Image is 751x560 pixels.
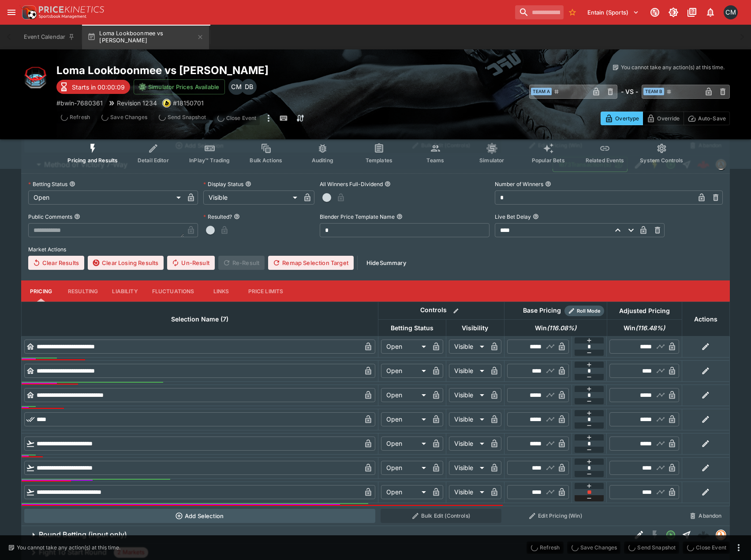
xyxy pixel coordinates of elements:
th: Adjusted Pricing [607,302,682,319]
button: Add Selection [24,509,376,523]
span: Visibility [452,323,498,333]
button: Select Tenant [582,5,644,19]
p: Betting Status [28,180,67,188]
button: Bulk edit [450,305,462,317]
span: InPlay™ Trading [189,157,230,164]
svg: Open [665,530,676,540]
div: Visible [449,340,487,354]
button: Bulk Edit (Controls) [381,509,501,523]
div: Cameron Matheson [228,79,244,95]
div: Open [381,364,429,378]
em: ( 116.48 %) [635,323,665,333]
button: Clear Losing Results [88,256,164,270]
button: Liability [105,280,145,302]
em: ( 116.08 %) [547,323,576,333]
span: Roll Mode [573,307,604,315]
span: Bulk Actions [250,157,282,164]
button: Number of Winners [545,181,551,187]
button: Overtype [601,112,643,125]
button: Notifications [702,4,718,20]
button: No Bookmarks [565,5,579,19]
p: Number of Winners [495,180,543,188]
p: Override [657,114,680,123]
p: You cannot take any action(s) at this time. [17,544,120,552]
div: Open [381,485,429,499]
button: Abandon [684,509,727,523]
div: Start From [601,112,730,125]
button: open drawer [4,4,19,20]
div: tradingmodel [716,530,726,540]
button: SGM Disabled [647,527,663,543]
img: bwin.png [163,99,171,107]
div: Open [381,461,429,475]
button: more [733,542,744,553]
img: mma.png [21,63,49,92]
div: Base Pricing [519,305,564,316]
div: Daniel Beswick [241,79,257,95]
button: Simulator Prices Available [134,79,225,94]
button: All Winners Full-Dividend [385,181,391,187]
img: tradingmodel [716,530,726,540]
button: Clear Results [28,256,84,270]
span: Team A [531,88,552,95]
button: Resulted? [234,213,240,220]
span: Re-Result [218,256,265,270]
div: Visible [449,364,487,378]
button: HideSummary [361,256,411,270]
button: Blender Price Template Name [396,213,403,220]
button: Connected to PK [647,4,663,20]
button: Toggle light/dark mode [665,4,681,20]
button: Open [663,527,679,543]
p: Revision 1234 [117,98,157,108]
button: Straight [679,527,695,543]
p: Copy To Clipboard [173,98,204,108]
button: Auto-Save [684,112,730,125]
span: Betting Status [381,323,443,333]
div: Visible [449,412,487,426]
button: Betting Status [69,181,75,187]
p: Live Bet Delay [495,213,531,220]
div: Open [381,412,429,426]
div: Open [381,388,429,402]
button: Fluctuations [145,280,202,302]
input: search [515,5,564,19]
span: Pricing and Results [67,157,118,164]
button: Documentation [684,4,700,20]
th: Controls [378,302,504,319]
span: Win(116.08%) [525,323,586,333]
th: Actions [682,302,729,336]
div: Event type filters [60,138,690,169]
img: PriceKinetics [39,6,104,13]
button: more [263,111,274,125]
span: Teams [426,157,444,164]
div: Visible [203,190,300,205]
h6: - VS - [621,87,638,96]
button: Cameron Matheson [721,3,740,22]
button: Remap Selection Target [268,256,354,270]
div: Open [381,340,429,354]
div: Visible [449,461,487,475]
h2: Copy To Clipboard [56,63,393,77]
span: Related Events [586,157,624,164]
button: Edit Pricing (Win) [507,509,604,523]
div: Visible [449,388,487,402]
div: Cameron Matheson [724,5,738,19]
p: Resulted? [203,213,232,220]
p: You cannot take any action(s) at this time. [621,63,725,71]
button: Links [202,280,241,302]
button: Un-Result [167,256,214,270]
button: Live Bet Delay [533,213,539,220]
div: Visible [449,485,487,499]
span: Popular Bets [532,157,565,164]
div: Open [381,437,429,451]
button: Public Comments [74,213,80,220]
button: Loma Lookboonmee vs [PERSON_NAME] [82,25,209,49]
p: Copy To Clipboard [56,98,103,108]
button: Price Limits [241,280,291,302]
button: Round Betting (input only) [21,526,631,544]
p: Display Status [203,180,243,188]
button: Display Status [245,181,251,187]
span: Win(116.48%) [614,323,675,333]
button: Override [643,112,684,125]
